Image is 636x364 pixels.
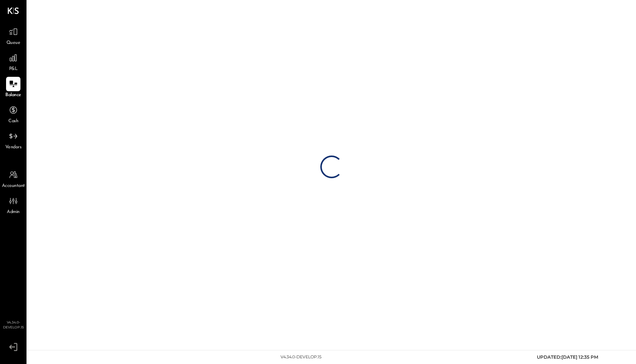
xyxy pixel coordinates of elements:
[0,194,26,216] a: Admin
[7,209,20,216] span: Admin
[0,129,26,151] a: Vendors
[0,168,26,190] a: Accountant
[5,92,21,99] span: Balance
[8,118,18,125] span: Cash
[5,144,22,151] span: Vendors
[0,51,26,73] a: P&L
[2,183,25,190] span: Accountant
[537,354,598,360] span: UPDATED: [DATE] 12:35 PM
[0,25,26,47] a: Queue
[0,77,26,99] a: Balance
[9,66,18,73] span: P&L
[281,354,321,360] div: v 4.34.0-develop.15
[0,103,26,125] a: Cash
[6,40,20,47] span: Queue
